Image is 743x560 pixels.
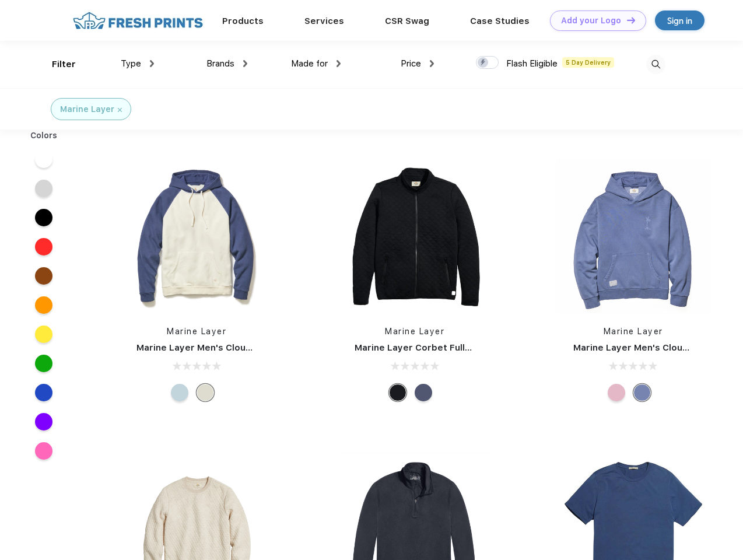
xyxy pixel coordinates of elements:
[604,327,663,336] a: Marine Layer
[562,57,614,68] span: 5 Day Delivery
[136,342,327,353] a: Marine Layer Men's Cloud 9 Fleece Hoodie
[167,327,226,336] a: Marine Layer
[655,10,705,30] a: Sign in
[206,58,234,69] span: Brands
[608,384,625,401] div: Lilas
[22,129,66,142] div: Colors
[304,16,344,26] a: Services
[60,103,114,116] div: Marine Layer
[150,60,154,67] img: dropdown.png
[627,17,635,23] img: DT
[118,108,122,112] img: filter_cancel.svg
[430,60,434,67] img: dropdown.png
[337,60,341,67] img: dropdown.png
[197,384,214,401] div: Navy/Cream
[291,58,328,69] span: Made for
[243,60,247,67] img: dropdown.png
[337,159,492,314] img: func=resize&h=266
[385,327,444,336] a: Marine Layer
[633,384,651,401] div: Vintage Indigo
[556,159,711,314] img: func=resize&h=266
[389,384,406,401] div: Black
[506,58,558,69] span: Flash Eligible
[121,58,141,69] span: Type
[119,159,274,314] img: func=resize&h=266
[171,384,188,401] div: Cool Ombre
[52,58,76,71] div: Filter
[415,384,432,401] div: Navy
[385,16,429,26] a: CSR Swag
[222,16,264,26] a: Products
[401,58,421,69] span: Price
[667,14,692,27] div: Sign in
[355,342,516,353] a: Marine Layer Corbet Full-Zip Jacket
[646,55,665,74] img: desktop_search.svg
[69,10,206,31] img: fo%20logo%202.webp
[561,16,621,26] div: Add your Logo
